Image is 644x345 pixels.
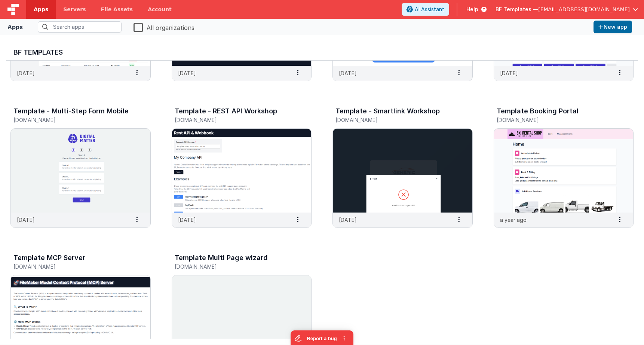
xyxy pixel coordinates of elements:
span: [EMAIL_ADDRESS][DOMAIN_NAME] [538,6,630,13]
h3: BF Templates [13,49,631,56]
span: Help [466,6,478,13]
button: New app [594,21,632,33]
p: [DATE] [17,69,35,77]
input: Search apps [38,21,122,33]
h3: Template Multi Page wizard [175,254,268,262]
p: [DATE] [500,69,518,77]
span: AI Assistant [415,6,444,13]
p: a year ago [500,216,527,224]
h5: [DOMAIN_NAME] [497,117,615,123]
h5: [DOMAIN_NAME] [13,264,132,269]
h5: [DOMAIN_NAME] [175,117,293,123]
label: All organizations [134,22,194,32]
h3: Template - Smartlink Workshop [335,107,440,115]
p: [DATE] [178,69,196,77]
span: Servers [63,6,86,13]
h3: Template - Multi-Step Form Mobile [13,107,129,115]
p: [DATE] [17,216,35,224]
button: BF Templates — [EMAIL_ADDRESS][DOMAIN_NAME] [496,6,638,13]
h5: [DOMAIN_NAME] [175,264,293,269]
h3: Template MCP Server [13,254,85,262]
span: Apps [34,6,48,13]
h3: Template - REST API Workshop [175,107,277,115]
p: [DATE] [339,216,357,224]
p: [DATE] [178,216,196,224]
span: File Assets [101,6,133,13]
h5: [DOMAIN_NAME] [13,117,132,123]
h5: [DOMAIN_NAME] [335,117,454,123]
button: AI Assistant [402,3,449,16]
p: [DATE] [339,69,357,77]
span: BF Templates — [496,6,538,13]
div: Apps [7,22,23,31]
h3: Template Booking Portal [497,107,579,115]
